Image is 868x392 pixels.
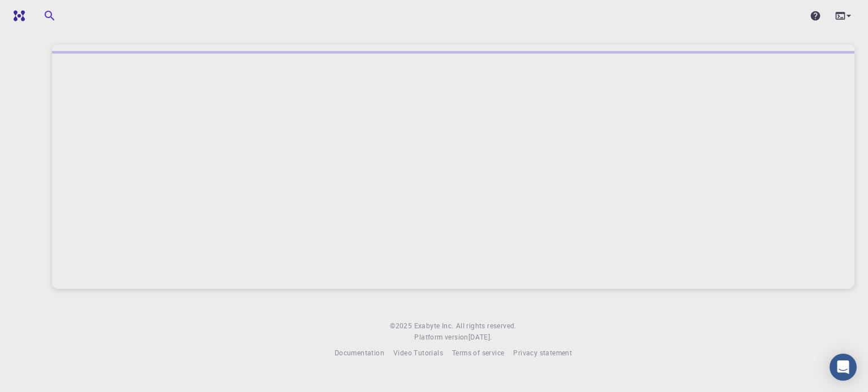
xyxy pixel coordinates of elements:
a: Documentation [335,347,384,359]
a: Video Tutorials [393,347,443,359]
a: Privacy statement [513,347,572,359]
span: Platform version [414,332,468,343]
span: Exabyte Inc. [414,321,454,330]
span: © 2025 [390,320,414,332]
span: All rights reserved. [456,320,517,332]
div: Open Intercom Messenger [830,354,857,381]
a: [DATE]. [468,332,492,343]
img: logo [9,10,25,21]
span: Video Tutorials [393,348,443,357]
a: Terms of service [452,347,504,359]
span: Privacy statement [513,348,572,357]
span: Documentation [335,348,384,357]
a: Exabyte Inc. [414,320,454,332]
span: [DATE] . [468,332,492,341]
span: Terms of service [452,348,504,357]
